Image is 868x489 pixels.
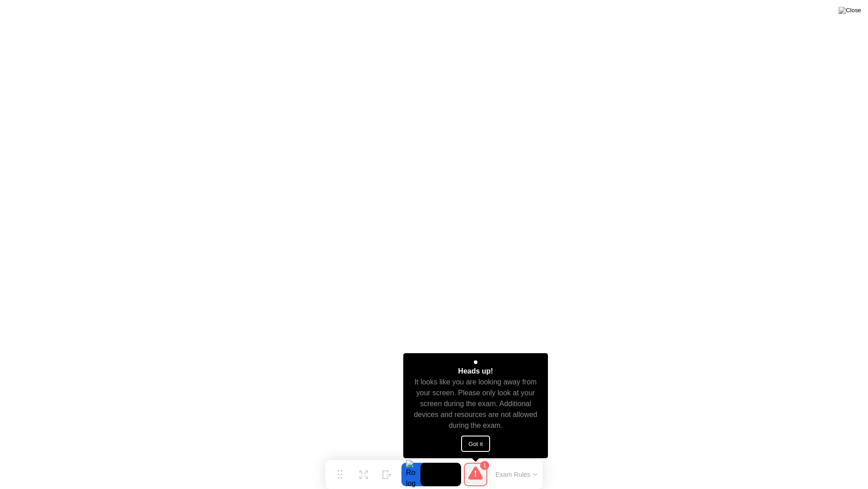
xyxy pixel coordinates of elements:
[458,366,493,377] div: Heads up!
[493,470,541,479] button: Exam Rules
[461,436,490,452] button: Got it
[839,7,861,14] img: Close
[411,377,540,431] div: It looks like you are looking away from your screen. Please only look at your screen during the e...
[480,461,489,470] div: 1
